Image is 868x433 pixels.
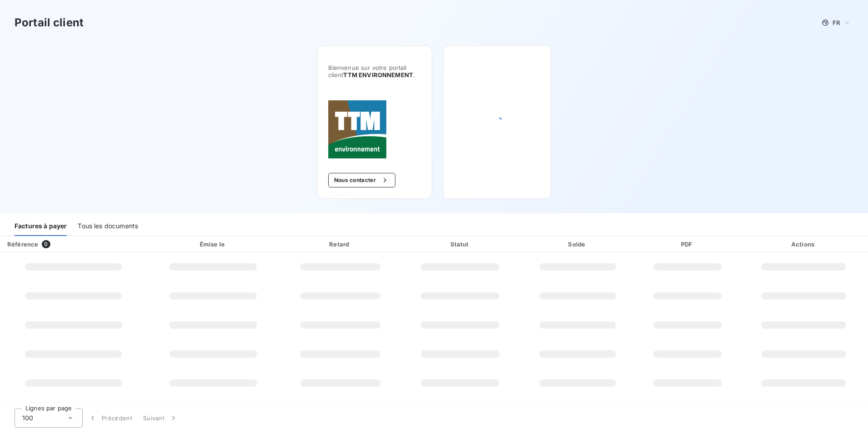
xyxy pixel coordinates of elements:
[343,71,413,79] span: TTM ENVIRONNEMENT
[741,240,866,249] div: Actions
[328,64,421,79] span: Bienvenue sur votre portail client .
[83,408,138,428] button: Précédent
[15,15,84,31] h3: Portail client
[403,240,518,249] div: Statut
[22,413,33,423] span: 100
[328,100,386,158] img: Company logo
[281,240,399,249] div: Retard
[522,240,634,249] div: Solde
[138,408,183,428] button: Suivant
[328,173,395,187] button: Nous contacter
[833,19,840,26] span: FR
[42,240,50,248] span: 0
[637,240,738,249] div: PDF
[15,217,67,236] div: Factures à payer
[7,241,38,248] div: Référence
[149,240,278,249] div: Émise le
[78,217,138,236] div: Tous les documents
